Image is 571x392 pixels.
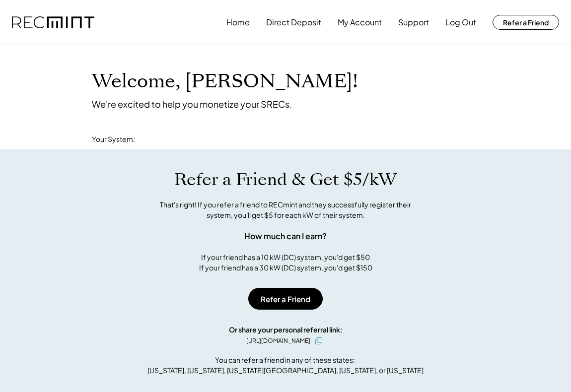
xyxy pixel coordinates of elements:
button: click to copy [313,335,325,347]
div: You can refer a friend in any of these states: [US_STATE], [US_STATE], [US_STATE][GEOGRAPHIC_DATA... [147,355,424,376]
button: Home [226,12,250,32]
div: We're excited to help you monetize your SRECs. [92,98,292,110]
div: That's right! If you refer a friend to RECmint and they successfully register their system, you'l... [149,199,422,220]
div: If your friend has a 10 kW (DC) system, you'd get $50 If your friend has a 30 kW (DC) system, you... [199,252,372,273]
button: Refer a Friend [493,15,559,30]
h1: Refer a Friend & Get $5/kW [174,169,397,190]
button: My Account [338,12,382,32]
h1: Welcome, [PERSON_NAME]! [92,70,358,93]
button: Log Out [445,12,476,32]
div: [URL][DOMAIN_NAME] [246,336,310,345]
div: Your System: [92,134,135,144]
div: How much can I earn? [244,230,327,242]
div: Or share your personal referral link: [229,325,343,335]
img: recmint-logotype%403x.png [12,16,94,29]
button: Support [398,12,429,32]
button: Direct Deposit [266,12,321,32]
button: Refer a Friend [248,288,323,310]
